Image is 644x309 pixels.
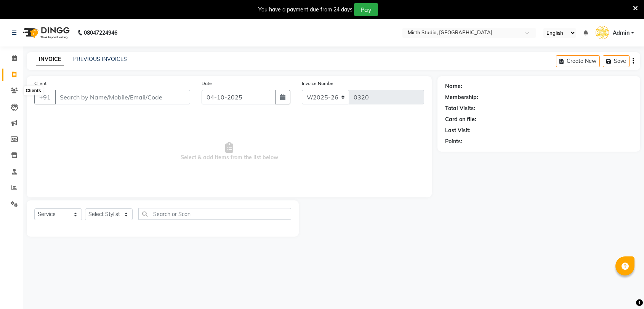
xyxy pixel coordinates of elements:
div: You have a payment due from 24 days [258,6,352,14]
button: Save [603,55,630,67]
label: Date [202,80,212,87]
div: Name: [445,82,462,90]
div: Membership: [445,93,478,101]
label: Invoice Number [302,80,335,87]
input: Search by Name/Mobile/Email/Code [55,90,190,104]
b: 08047224946 [84,22,117,43]
div: Clients [24,86,43,96]
div: Points: [445,138,462,146]
a: PREVIOUS INVOICES [73,56,127,62]
label: Client [34,80,46,87]
button: Create New [556,55,600,67]
img: Admin [596,26,609,39]
span: Select & add items from the list below [34,114,424,190]
div: Card on file: [445,115,476,123]
input: Search or Scan [138,208,291,220]
div: Last Visit: [445,126,471,134]
button: Pay [354,3,378,16]
img: logo [19,22,72,43]
a: INVOICE [36,53,64,66]
span: Admin [613,29,630,37]
div: Total Visits: [445,104,475,112]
